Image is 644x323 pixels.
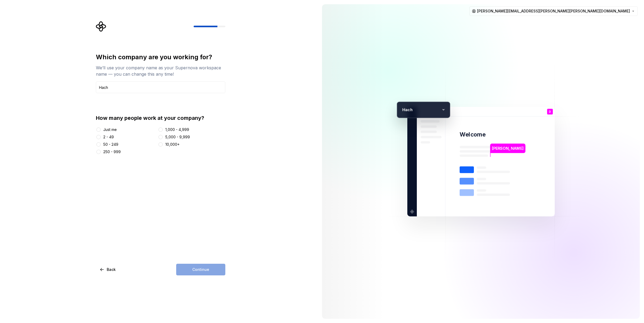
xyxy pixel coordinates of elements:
button: Back [96,264,120,275]
p: D [549,110,551,113]
div: We’ll use your company name as your Supernova workspace name — you can change this any time! [96,65,225,77]
div: 2 - 49 [103,134,114,140]
div: 10,000+ [165,142,180,147]
p: H [399,106,405,113]
span: Back [107,267,116,272]
button: [PERSON_NAME][EMAIL_ADDRESS][PERSON_NAME][PERSON_NAME][DOMAIN_NAME] [469,6,638,16]
input: Company name [96,81,225,93]
p: ach [405,106,439,113]
div: Just me [103,127,117,132]
div: 5,000 - 9,999 [165,134,190,140]
p: [PERSON_NAME] [492,145,524,151]
svg: Supernova Logo [96,21,106,32]
div: How many people work at your company? [96,114,225,122]
div: 250 - 999 [103,149,121,154]
span: [PERSON_NAME][EMAIL_ADDRESS][PERSON_NAME][PERSON_NAME][DOMAIN_NAME] [477,8,630,14]
div: Which company are you working for? [96,53,225,61]
p: Welcome [460,131,486,138]
div: 1,000 - 4,999 [165,127,189,132]
div: 50 - 249 [103,142,118,147]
